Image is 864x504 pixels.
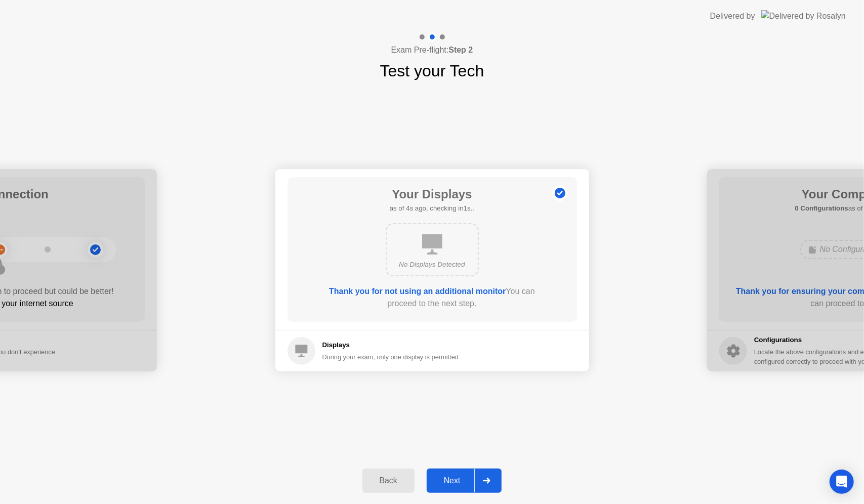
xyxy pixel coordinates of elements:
div: During your exam, only one display is permitted [322,352,459,362]
h1: Test your Tech [380,59,484,83]
div: Back [365,476,412,485]
b: Thank you for not using an additional monitor [329,287,506,296]
button: Next [427,469,502,493]
img: Delivered by Rosalyn [761,10,846,22]
div: You can proceed to the next step. [316,285,548,310]
button: Back [362,469,415,493]
h4: Exam Pre-flight: [391,44,473,56]
div: Delivered by [710,10,755,22]
b: Step 2 [448,46,473,54]
div: Open Intercom Messenger [830,470,854,494]
div: No Displays Detected [395,260,470,270]
h5: as of 4s ago, checking in1s.. [390,203,474,214]
h5: Displays [322,340,459,350]
h1: Your Displays [390,185,474,203]
div: Next [430,476,475,485]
